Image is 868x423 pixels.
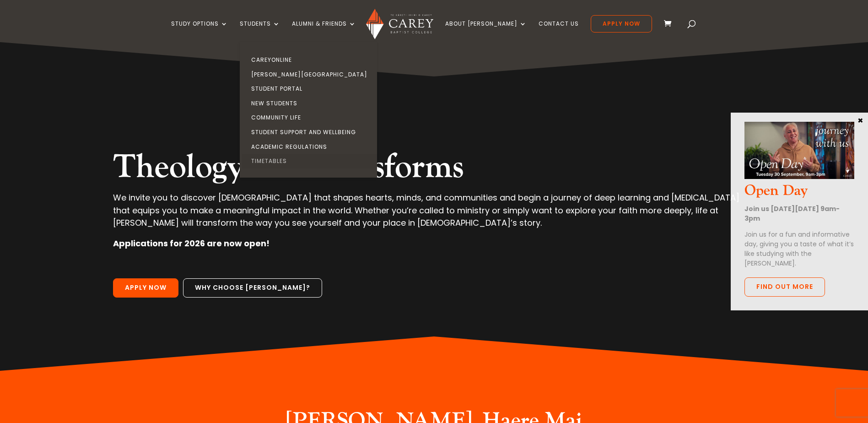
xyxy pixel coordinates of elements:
p: We invite you to discover [DEMOGRAPHIC_DATA] that shapes hearts, minds, and communities and begin... [113,191,755,237]
a: Apply Now [591,15,652,33]
p: Join us for a fun and informative day, giving you a taste of what it’s like studying with the [PE... [744,230,854,268]
a: CareyOnline [242,53,379,67]
a: New Students [242,96,379,111]
a: About [PERSON_NAME] [445,21,527,42]
a: Study Options [171,21,228,42]
a: Academic Regulations [242,140,379,154]
a: [PERSON_NAME][GEOGRAPHIC_DATA] [242,67,379,82]
h3: Open Day [744,182,854,204]
a: Alumni & Friends [292,21,356,42]
button: Close [856,116,865,124]
a: Contact Us [539,21,579,42]
img: Carey Baptist College [366,9,433,39]
a: Student Support and Wellbeing [242,125,379,140]
a: Why choose [PERSON_NAME]? [183,278,322,298]
a: Open Day Oct 2025 [744,171,854,182]
a: Community Life [242,110,379,125]
a: Timetables [242,154,379,168]
strong: Join us [DATE][DATE] 9am-3pm [744,204,840,223]
strong: Applications for 2026 are now open! [113,238,270,249]
h2: Theology that transforms [113,147,755,191]
a: Student Portal [242,81,379,96]
a: Find out more [744,277,825,297]
a: Apply Now [113,278,178,298]
a: Students [240,21,280,42]
img: Open Day Oct 2025 [744,122,854,179]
